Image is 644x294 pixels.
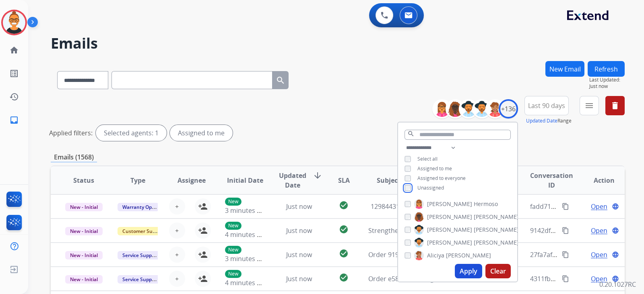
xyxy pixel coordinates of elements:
[313,171,322,180] mat-icon: arrow_downward
[474,226,519,234] span: [PERSON_NAME]
[65,251,103,259] span: New - Initial
[225,254,268,263] span: 3 minutes ago
[589,77,625,83] span: Last Updated:
[9,45,19,55] mat-icon: home
[9,92,19,102] mat-icon: history
[368,274,510,283] span: Order e586f3b9-6514-4213-8da0-fb701a8e8153
[170,125,233,141] div: Assigned to me
[427,226,472,234] span: [PERSON_NAME]
[225,222,242,230] p: New
[178,176,206,185] span: Assignee
[474,213,519,221] span: [PERSON_NAME]
[417,175,466,182] span: Assigned to everyone
[612,227,619,234] mat-icon: language
[417,184,444,191] span: Unassigned
[612,203,619,210] mat-icon: language
[499,99,518,118] div: +136
[589,83,625,90] span: Just now
[588,61,625,77] button: Refresh
[225,206,268,215] span: 3 minutes ago
[51,152,97,162] p: Emails (1568)
[407,130,415,137] mat-icon: search
[339,249,349,258] mat-icon: check_circle
[118,227,170,235] span: Customer Support
[562,251,569,258] mat-icon: content_copy
[562,203,569,210] mat-icon: content_copy
[118,203,159,211] span: Warranty Ops
[599,280,636,289] p: 0.20.1027RC
[65,227,103,235] span: New - Initial
[591,250,607,259] span: Open
[338,176,350,185] span: SLA
[571,166,625,194] th: Action
[118,275,163,284] span: Service Support
[524,96,569,115] button: Last 90 days
[286,202,312,211] span: Just now
[175,274,179,284] span: +
[225,230,268,239] span: 4 minutes ago
[225,278,268,287] span: 4 minutes ago
[610,101,620,110] mat-icon: delete
[612,251,619,258] mat-icon: language
[427,251,444,259] span: Aliciya
[417,155,438,162] span: Select all
[528,104,565,107] span: Last 90 days
[225,198,242,206] p: New
[225,246,242,254] p: New
[562,275,569,282] mat-icon: content_copy
[377,176,400,185] span: Subject
[562,227,569,234] mat-icon: content_copy
[446,251,491,259] span: [PERSON_NAME]
[198,250,208,259] mat-icon: person_add
[427,213,472,221] span: [PERSON_NAME]
[175,250,179,259] span: +
[474,239,519,247] span: [PERSON_NAME]
[225,270,242,278] p: New
[427,200,472,208] span: [PERSON_NAME]
[276,76,285,85] mat-icon: search
[591,226,607,235] span: Open
[584,101,594,110] mat-icon: menu
[474,200,498,208] span: Hermoso
[65,203,103,211] span: New - Initial
[526,117,572,124] span: Range
[368,226,607,235] span: Strengthen Your Online Reputation This September — Buy 30 Reviews + 3 FREE
[227,176,263,185] span: Initial Date
[49,128,93,138] p: Applied filters:
[96,125,167,141] div: Selected agents: 1
[286,274,312,283] span: Just now
[169,223,185,239] button: +
[545,61,584,77] button: New Email
[530,171,573,190] span: Conversation ID
[169,247,185,263] button: +
[73,176,94,185] span: Status
[3,11,25,34] img: avatar
[417,165,452,172] span: Assigned to me
[427,239,472,247] span: [PERSON_NAME]
[198,226,208,235] mat-icon: person_add
[118,251,163,259] span: Service Support
[65,275,103,284] span: New - Initial
[286,250,312,259] span: Just now
[51,35,625,51] h2: Emails
[175,202,179,211] span: +
[591,274,607,284] span: Open
[371,202,407,211] span: 1298443193
[286,226,312,235] span: Just now
[169,271,185,287] button: +
[526,118,557,124] button: Updated Date
[591,202,607,211] span: Open
[485,264,511,278] button: Clear
[279,171,306,190] span: Updated Date
[175,226,179,235] span: +
[169,198,185,214] button: +
[455,264,482,278] button: Apply
[9,115,19,125] mat-icon: inbox
[612,275,619,282] mat-icon: language
[339,273,349,282] mat-icon: check_circle
[339,225,349,234] mat-icon: check_circle
[130,176,145,185] span: Type
[198,274,208,284] mat-icon: person_add
[198,202,208,211] mat-icon: person_add
[9,69,19,78] mat-icon: list_alt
